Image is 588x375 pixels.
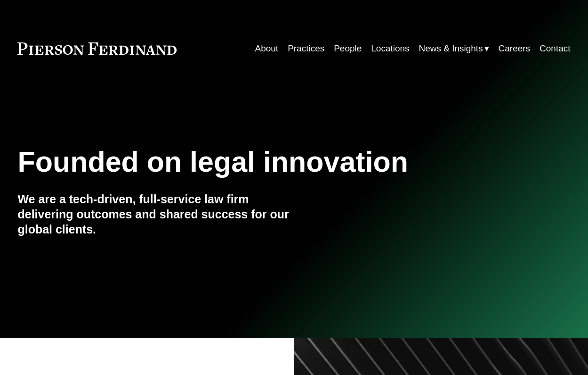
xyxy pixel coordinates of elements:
a: About [255,40,279,58]
span: News & Insights [419,41,483,57]
a: folder dropdown [419,40,489,58]
h4: We are a tech-driven, full-service law firm delivering outcomes and shared success for our global... [17,192,294,237]
a: Contact [540,40,570,58]
a: Careers [499,40,531,58]
h1: Founded on legal innovation [17,146,478,179]
a: Practices [288,40,324,58]
a: Locations [371,40,409,58]
a: People [334,40,362,58]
